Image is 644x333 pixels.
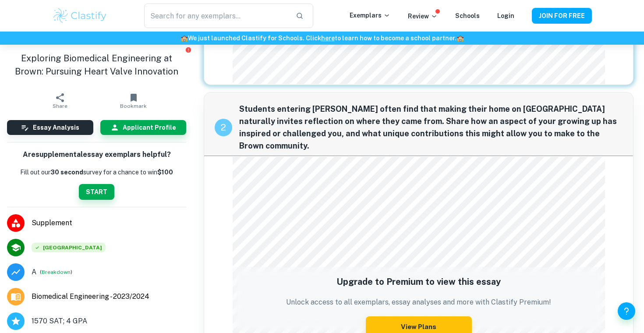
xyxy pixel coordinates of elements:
[97,89,170,113] button: Bookmark
[456,35,464,42] span: 🏫
[52,7,108,25] img: Clastify logo
[455,12,480,19] a: Schools
[7,52,186,78] h1: Exploring Biomedical Engineering at Brown: Pursuing Heart Valve Innovation
[32,218,186,228] span: Supplement
[53,103,67,109] span: Share
[215,119,232,136] div: recipe
[532,8,592,24] button: JOIN FOR FREE
[32,267,36,277] p: Grade
[180,35,188,42] span: 🏫
[497,12,514,19] a: Login
[32,243,106,252] span: [GEOGRAPHIC_DATA]
[32,316,87,326] span: 1570 SAT; 4 GPA
[32,291,156,302] a: Major and Application Year
[350,11,390,20] p: Exemplars
[23,89,97,113] button: Share
[120,103,147,109] span: Bookmark
[157,169,173,176] strong: $100
[2,33,642,43] h6: We just launched Clastify for Schools. Click to learn how to become a school partner.
[20,167,173,177] p: Fill out our survey for a chance to win
[32,291,149,302] span: Biomedical Engineering - 2023/2024
[23,149,171,160] h6: Are supplemental essay exemplars helpful?
[286,297,551,308] p: Unlock access to all exemplars, essay analyses and more with Clastify Premium!
[42,268,71,276] button: Breakdown
[286,275,551,288] h5: Upgrade to Premium to view this essay
[618,302,635,320] button: Help and Feedback
[185,46,191,53] button: Report issue
[79,184,114,200] button: START
[7,120,93,135] button: Essay Analysis
[100,120,187,135] button: Applicant Profile
[33,123,79,132] h6: Essay Analysis
[40,268,72,276] span: ( )
[123,123,176,132] h6: Applicant Profile
[144,4,289,28] input: Search for any exemplars...
[32,243,106,252] div: Accepted: Brown University
[50,169,83,176] b: 30 second
[408,11,438,21] p: Review
[321,35,335,42] a: here
[239,103,623,152] span: Students entering [PERSON_NAME] often find that making their home on [GEOGRAPHIC_DATA] naturally ...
